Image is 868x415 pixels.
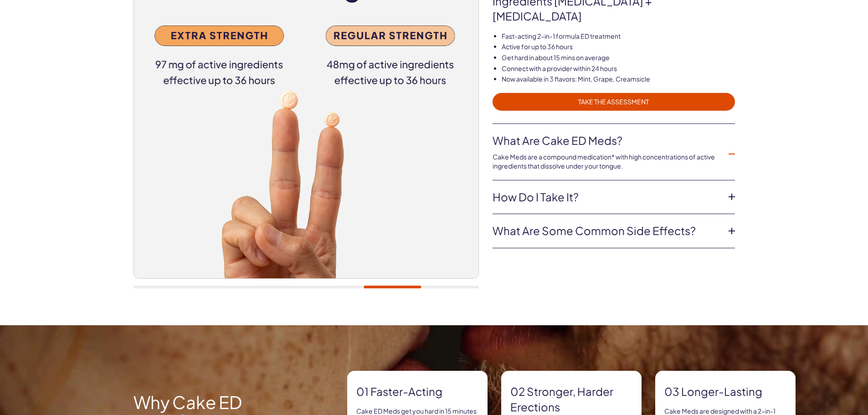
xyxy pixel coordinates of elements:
strong: 03 Longer-lasting [664,384,786,400]
strong: 01 Faster-acting [356,384,478,400]
li: Active for up to 36 hours [502,42,735,51]
li: Connect with a provider within 24 hours [502,64,735,73]
div: Cake Meds are a compound medication* with high concentrations of active ingredients that dissolve... [493,148,720,170]
span: TAKE THE ASSESSMENT [498,97,729,107]
a: What are some common side effects? [493,223,720,239]
li: Fast-acting 2-in-1 formula ED treatment [502,32,735,41]
li: Get hard in about 15 mins on average [502,53,735,62]
a: How do I take it? [493,190,720,205]
a: What are Cake ED Meds? [493,133,720,149]
a: TAKE THE ASSESSMENT [493,93,735,111]
li: Now available in 3 flavors: Mint, Grape, Creamsicle [502,75,735,84]
strong: 02 Stronger, harder erections [510,384,632,415]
